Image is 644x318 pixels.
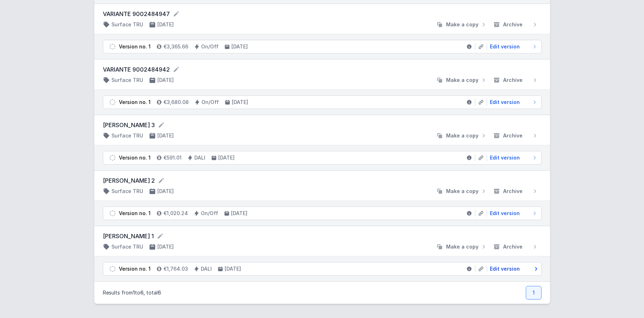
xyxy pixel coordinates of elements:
[163,43,188,50] h4: €3,365.66
[103,176,541,185] form: [PERSON_NAME] 2
[119,99,151,106] div: Version no. 1
[503,21,523,28] span: Archive
[157,243,174,250] h4: [DATE]
[433,77,490,84] button: Make a copy
[433,243,490,250] button: Make a copy
[173,66,180,73] button: Rename project
[133,290,135,296] span: 1
[158,177,165,184] button: Rename project
[119,265,151,272] div: Version no. 1
[225,265,241,272] h4: [DATE]
[109,43,116,50] img: draft.svg
[158,121,165,129] button: Rename project
[218,154,235,161] h4: [DATE]
[158,290,161,296] span: 6
[119,43,151,50] div: Version no. 1
[111,243,143,250] h4: Surface TRU
[111,21,143,28] h4: Surface TRU
[446,21,478,28] span: Make a copy
[446,77,478,84] span: Make a copy
[487,210,538,217] a: Edit version
[490,154,520,161] span: Edit version
[503,243,523,250] span: Archive
[119,210,151,217] div: Version no. 1
[157,77,174,84] h4: [DATE]
[157,233,164,240] button: Rename project
[173,10,180,17] button: Rename project
[232,99,248,106] h4: [DATE]
[446,188,478,195] span: Make a copy
[490,21,541,28] button: Archive
[111,77,143,84] h4: Surface TRU
[103,10,541,18] form: VARIANTE 9002484947
[109,210,116,217] img: draft.svg
[201,265,212,272] h4: DALI
[157,21,174,28] h4: [DATE]
[446,243,478,250] span: Make a copy
[109,99,116,106] img: draft.svg
[140,290,143,296] span: 6
[201,43,219,50] h4: On/Off
[103,121,541,129] form: [PERSON_NAME] 3
[490,77,541,84] button: Archive
[490,188,541,195] button: Archive
[490,243,541,250] button: Archive
[503,77,523,84] span: Archive
[109,265,116,272] img: draft.svg
[231,43,248,50] h4: [DATE]
[433,188,490,195] button: Make a copy
[446,132,478,139] span: Make a copy
[487,154,538,161] a: Edit version
[490,132,541,139] button: Archive
[490,43,520,50] span: Edit version
[490,99,520,106] span: Edit version
[526,286,541,299] a: 1
[433,21,490,28] button: Make a copy
[157,188,174,195] h4: [DATE]
[103,289,161,296] p: Results from to , total
[103,65,541,74] form: VARIANTE 9002484942
[487,43,538,50] a: Edit version
[163,210,188,217] h4: €1,020.24
[433,132,490,139] button: Make a copy
[487,99,538,106] a: Edit version
[163,99,189,106] h4: €3,680.08
[111,188,143,195] h4: Surface TRU
[103,232,541,240] form: [PERSON_NAME] 1
[119,154,151,161] div: Version no. 1
[163,154,182,161] h4: €591.01
[490,265,520,272] span: Edit version
[201,210,218,217] h4: On/Off
[487,265,538,272] a: Edit version
[490,210,520,217] span: Edit version
[163,265,188,272] h4: €1,764.03
[109,154,116,161] img: draft.svg
[194,154,205,161] h4: DALI
[201,99,219,106] h4: On/Off
[111,132,143,139] h4: Surface TRU
[157,132,174,139] h4: [DATE]
[503,132,523,139] span: Archive
[231,210,247,217] h4: [DATE]
[503,188,523,195] span: Archive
